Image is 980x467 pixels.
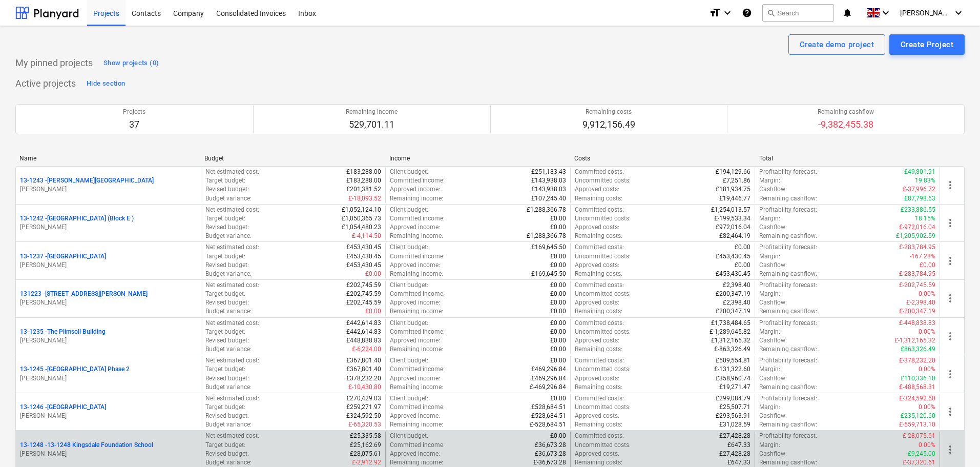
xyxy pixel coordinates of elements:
[346,168,381,176] p: £183,288.00
[575,185,619,194] p: Approved costs :
[575,336,619,345] p: Approved costs :
[716,223,750,232] p: £972,016.04
[20,261,197,270] p: [PERSON_NAME]
[550,223,566,232] p: £0.00
[759,176,780,185] p: Margin :
[901,345,935,354] p: £863,326.49
[759,328,780,336] p: Margin :
[390,412,440,420] p: Approved income :
[20,328,106,336] p: 13-1235 - The Plimsoll Building
[575,252,631,261] p: Uncommitted costs :
[531,403,566,412] p: £528,684.51
[575,356,624,365] p: Committed costs :
[390,176,445,185] p: Committed income :
[575,374,619,383] p: Approved costs :
[123,118,145,131] p: 37
[919,403,935,412] p: 0.00%
[919,290,935,298] p: 0.00%
[919,328,935,336] p: 0.00%
[735,261,750,270] p: £0.00
[575,194,622,203] p: Remaining costs :
[550,328,566,336] p: £0.00
[716,412,750,420] p: £293,563.91
[389,155,566,162] div: Income
[944,405,956,418] span: more_vert
[352,345,381,354] p: £-6,224.00
[346,290,381,298] p: £202,745.59
[205,232,252,240] p: Budget variance :
[390,432,428,440] p: Client budget :
[20,176,197,194] div: 13-1243 -[PERSON_NAME][GEOGRAPHIC_DATA][PERSON_NAME]
[800,38,874,51] div: Create demo project
[759,155,936,162] div: Total
[759,270,817,278] p: Remaining cashflow :
[84,75,128,92] button: Hide section
[346,185,381,194] p: £201,381.52
[899,394,935,403] p: £-324,592.50
[342,206,381,214] p: £1,052,124.10
[575,345,622,354] p: Remaining costs :
[842,7,852,19] i: notifications
[899,281,935,290] p: £-202,745.59
[20,365,130,374] p: 13-1245 - [GEOGRAPHIC_DATA] Phase 2
[205,223,249,232] p: Revised budget :
[714,365,750,374] p: £-131,322.60
[390,383,443,392] p: Remaining income :
[205,270,252,278] p: Budget variance :
[575,412,619,420] p: Approved costs :
[20,450,197,458] p: [PERSON_NAME]
[342,214,381,223] p: £1,050,365.73
[716,270,750,278] p: £453,430.45
[759,243,817,252] p: Profitability forecast :
[20,441,197,458] div: 13-1248 -13-1248 Kingsdale Foundation School[PERSON_NAME]
[531,243,566,252] p: £169,645.50
[900,9,951,17] span: [PERSON_NAME]
[550,252,566,261] p: £0.00
[575,214,631,223] p: Uncommitted costs :
[759,206,817,214] p: Profitability forecast :
[342,223,381,232] p: £1,054,480.23
[575,290,631,298] p: Uncommitted costs :
[901,374,935,383] p: £110,336.10
[550,319,566,328] p: £0.00
[205,336,249,345] p: Revised budget :
[390,168,428,176] p: Client budget :
[759,281,817,290] p: Profitability forecast :
[723,298,750,307] p: £2,398.40
[530,420,566,429] p: £-528,684.51
[205,432,259,440] p: Net estimated cost :
[20,336,197,345] p: [PERSON_NAME]
[123,108,145,116] p: Projects
[531,365,566,374] p: £469,296.84
[899,356,935,365] p: £-378,232.20
[899,243,935,252] p: £-283,784.95
[550,394,566,403] p: £0.00
[531,185,566,194] p: £143,938.03
[716,168,750,176] p: £194,129.66
[531,374,566,383] p: £469,296.84
[390,298,440,307] p: Approved income :
[915,214,935,223] p: 18.15%
[575,298,619,307] p: Approved costs :
[894,336,935,345] p: £-1,312,165.32
[531,194,566,203] p: £107,245.40
[205,345,252,354] p: Budget variance :
[390,232,443,240] p: Remaining income :
[205,420,252,429] p: Budget variance :
[723,176,750,185] p: £7,251.86
[205,168,259,176] p: Net estimated cost :
[742,7,752,19] i: Knowledge base
[527,206,566,214] p: £1,288,366.78
[346,243,381,252] p: £453,430.45
[575,243,624,252] p: Committed costs :
[205,290,245,298] p: Target budget :
[550,261,566,270] p: £0.00
[575,403,631,412] p: Uncommitted costs :
[716,356,750,365] p: £509,554.81
[582,118,635,131] p: 9,912,156.49
[759,356,817,365] p: Profitability forecast :
[20,252,197,270] div: 13-1237 -[GEOGRAPHIC_DATA][PERSON_NAME]
[390,290,445,298] p: Committed income :
[550,214,566,223] p: £0.00
[20,290,197,307] div: 131223 -[STREET_ADDRESS][PERSON_NAME][PERSON_NAME]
